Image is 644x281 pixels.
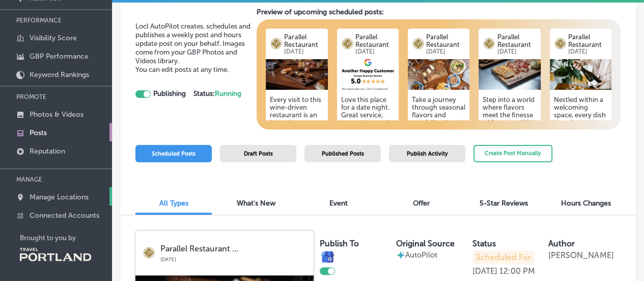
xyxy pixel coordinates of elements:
[152,150,195,157] span: Scheduled Posts
[396,250,405,260] img: autopilot-icon
[568,33,607,49] p: Parallel Restaurant ...
[497,49,536,55] p: [DATE]
[497,33,536,49] p: Parallel Restaurant ...
[143,246,155,259] img: logo
[244,150,273,157] span: Draft Posts
[237,199,275,208] span: What's New
[499,266,535,276] p: 12:00 PM
[480,199,528,208] span: 5-Star Reviews
[554,96,607,211] h5: Nestled within a welcoming space, every dish is crafted with love, ready to create memorable mome...
[30,110,83,119] p: Photos & Videos
[426,33,465,49] p: Parallel Restaurant ...
[159,199,188,208] span: All Types
[215,89,241,98] span: Running
[135,22,250,65] span: Locl AutoPilot creates, schedules and publishes a weekly post and hours update post on your behal...
[407,150,448,157] span: Publish Activity
[472,250,535,264] p: Scheduled For
[337,59,399,90] img: 0b725623-1ba3-4687-9dc8-400b68837270.png
[270,37,283,50] img: logo
[561,199,611,208] span: Hours Changes
[30,70,89,79] p: Keyword Rankings
[405,250,437,260] p: AutoPilot
[472,266,497,276] p: [DATE]
[135,65,229,74] span: You can edit posts at any time.
[341,96,395,165] h5: Love this place for a date night. Great service, great wine, and great food! Customer Review Rece...
[396,239,455,248] label: Original Source
[284,33,323,49] p: Parallel Restaurant ...
[548,239,575,248] label: Author
[341,37,354,50] img: logo
[568,49,607,55] p: [DATE]
[160,253,306,263] p: [DATE]
[483,37,495,50] img: logo
[160,244,306,253] p: Parallel Restaurant ...
[30,211,99,220] p: Connected Accounts
[193,89,241,98] strong: Status:
[30,34,77,42] p: Visibility Score
[548,250,613,260] p: [PERSON_NAME]
[270,96,323,211] h5: Every visit to this wine-driven restaurant is an invitation to experience bold flavors and deligh...
[266,59,327,90] img: 1753395641fe85496a-83ba-4b8a-aa0f-e9b54c7cfaa0_2024-07-30.jpg
[355,49,395,55] p: [DATE]
[550,59,611,90] img: 1753395646796edd87-a117-43b3-b889-184e8e849632_2024-03-19.jpg
[322,150,364,157] span: Published Posts
[30,147,65,156] p: Reputation
[426,49,465,55] p: [DATE]
[320,239,359,248] label: Publish To
[20,248,91,261] img: Travel Portland
[30,52,89,61] p: GBP Performance
[329,199,348,208] span: Event
[479,59,540,90] img: 17533956428487a525-0b9a-4d33-9916-dccdf26599f5_2024-07-30.jpg
[408,59,469,90] img: 175339563397737394-1838-4133-b4f8-ceeef1f834ed_2025-06-20.jpg
[30,193,89,201] p: Manage Locations
[483,96,536,211] h5: Step into a world where flavors meet the finesse of fine wine. With fresh, bold dishes crafted fo...
[257,8,621,16] h3: Preview of upcoming scheduled posts:
[473,145,552,163] button: Create Post Manually
[412,37,425,50] img: logo
[412,96,465,211] h5: Take a journey through seasonal flavors and carefully selected wines. Each dish at this charming ...
[284,49,323,55] p: [DATE]
[472,239,496,248] label: Status
[413,199,430,208] span: Offer
[153,89,186,98] strong: Publishing
[554,37,567,50] img: logo
[30,129,47,137] p: Posts
[355,33,395,49] p: Parallel Restaurant ...
[20,234,112,242] p: Brought to you by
